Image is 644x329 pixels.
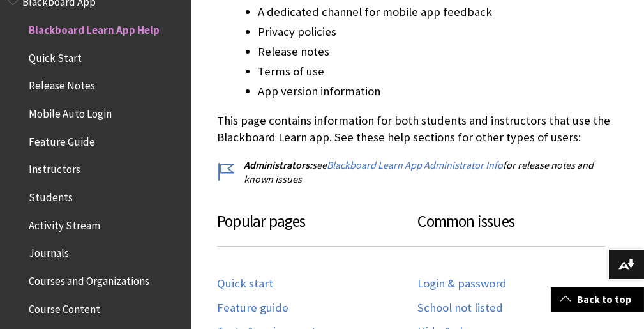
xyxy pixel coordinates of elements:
[258,43,618,61] li: Release notes
[29,131,95,148] span: Feature Guide
[244,158,312,171] span: Administrators:
[217,210,418,247] h3: Popular pages
[258,82,618,100] li: App version information
[418,210,606,247] h3: Common issues
[217,277,273,291] a: Quick start
[258,23,618,41] li: Privacy policies
[29,270,149,287] span: Courses and Organizations
[29,298,100,316] span: Course Content
[418,301,504,316] a: School not listed
[29,215,100,232] span: Activity Stream
[29,243,69,260] span: Journals
[217,112,618,146] p: This page contains information for both students and instructors that use the Blackboard Learn ap...
[258,3,618,21] li: A dedicated channel for mobile app feedback
[217,301,288,316] a: Feature guide
[29,103,112,120] span: Mobile Auto Login
[217,158,618,187] p: see for release notes and known issues
[327,158,503,172] a: Blackboard Learn App Administrator Info
[258,63,618,80] li: Terms of use
[29,47,82,65] span: Quick Start
[551,287,644,311] a: Back to top
[29,159,80,176] span: Instructors
[29,19,160,36] span: Blackboard Learn App Help
[418,277,507,291] a: Login & password
[29,187,73,204] span: Students
[29,75,95,93] span: Release Notes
